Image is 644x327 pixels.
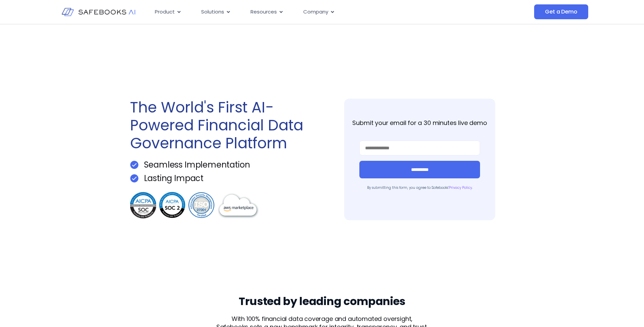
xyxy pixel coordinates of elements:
[130,161,139,169] img: Get a Demo 1
[359,185,480,190] p: By submitting this form, you agree to Safebooks’ .
[130,174,139,182] img: Get a Demo 1
[534,4,588,19] a: Get a Demo
[130,191,260,220] img: Get a Demo 3
[144,161,250,169] p: Seamless Implementation
[201,8,224,16] span: Solutions
[251,8,277,16] span: Resources
[239,295,405,308] h3: Trusted by leading companies
[449,185,472,190] a: Privacy Policy
[352,119,487,127] strong: Submit your email for a 30 minutes live demo
[545,8,577,15] span: Get a Demo
[130,99,319,152] h1: The World's First AI-Powered Financial Data Governance Platform
[149,5,467,19] nav: Menu
[149,5,467,19] div: Menu Toggle
[303,8,328,16] span: Company
[155,8,175,16] span: Product
[144,174,204,182] p: Lasting Impact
